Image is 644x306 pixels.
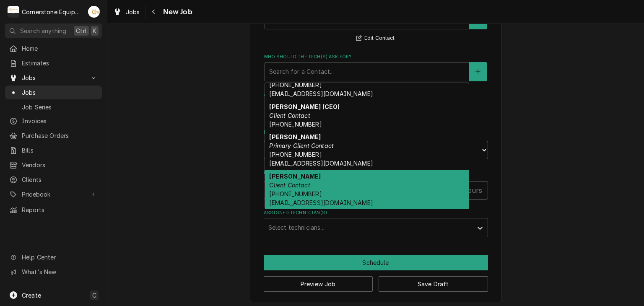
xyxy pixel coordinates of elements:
[269,103,340,110] strong: [PERSON_NAME] (CEO)
[269,142,334,149] em: Primary Client Contact
[5,114,102,128] a: Invoices
[22,175,98,184] span: Clients
[469,62,487,81] button: Create New Contact
[22,117,98,125] span: Invoices
[269,133,321,140] strong: [PERSON_NAME]
[5,187,102,201] a: Go to Pricebook
[269,112,310,119] em: Client Contact
[126,8,140,16] span: Jobs
[22,161,98,169] span: Vendors
[22,267,97,276] span: What's New
[264,276,373,292] button: Preview Job
[475,69,480,75] svg: Create New Contact
[264,141,373,159] input: Date
[8,6,19,18] div: Cornerstone Equipment Repair, LLC's Avatar
[88,6,100,18] div: AB
[264,255,488,292] div: Button Group
[22,88,98,97] span: Jobs
[93,26,96,35] span: K
[22,146,98,155] span: Bills
[5,250,102,264] a: Go to Help Center
[5,56,102,70] a: Estimates
[22,131,98,140] span: Purchase Orders
[22,8,83,16] div: Cornerstone Equipment Repair, LLC
[22,73,85,82] span: Jobs
[264,169,488,176] label: Estimated Job Duration
[22,205,98,214] span: Reports
[22,292,41,299] span: Create
[22,103,98,112] span: Job Series
[88,6,100,18] div: Andrew Buigues's Avatar
[264,210,488,237] div: Assigned Technician(s)
[5,143,102,157] a: Bills
[458,181,488,200] div: hours
[8,6,19,18] div: C
[269,151,373,167] span: [PHONE_NUMBER] [EMAIL_ADDRESS][DOMAIN_NAME]
[264,270,488,292] div: Button Group Row
[20,26,66,35] span: Search anything
[269,182,310,189] em: Client Contact
[269,173,321,180] strong: [PERSON_NAME]
[22,44,98,53] span: Home
[5,203,102,217] a: Reports
[264,91,488,119] div: Attachments
[22,59,98,67] span: Estimates
[379,276,488,292] button: Save Draft
[5,41,102,55] a: Home
[5,265,102,279] a: Go to What's New
[264,54,488,60] label: Who should the tech(s) ask for?
[22,190,85,199] span: Pricebook
[264,169,488,199] div: Estimated Job Duration
[355,33,396,44] button: Edit Contact
[22,253,97,262] span: Help Center
[92,291,96,300] span: C
[269,81,373,97] span: [PHONE_NUMBER] [EMAIL_ADDRESS][DOMAIN_NAME]
[264,54,488,81] div: Who should the tech(s) ask for?
[5,23,102,38] button: Search anythingCtrlK
[264,91,488,98] label: Attachments
[5,173,102,187] a: Clients
[269,190,373,206] span: [PHONE_NUMBER] [EMAIL_ADDRESS][DOMAIN_NAME]
[5,129,102,143] a: Purchase Orders
[161,6,192,18] span: New Job
[5,158,102,172] a: Vendors
[264,129,488,136] label: Estimated Arrival Time
[264,129,488,159] div: Estimated Arrival Time
[264,210,488,216] label: Assigned Technician(s)
[5,86,102,99] a: Jobs
[5,100,102,114] a: Job Series
[269,121,322,128] span: [PHONE_NUMBER]
[264,255,488,270] div: Button Group Row
[264,255,488,270] button: Schedule
[147,5,161,18] button: Navigate back
[5,71,102,85] a: Go to Jobs
[76,26,87,35] span: Ctrl
[110,5,143,19] a: Jobs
